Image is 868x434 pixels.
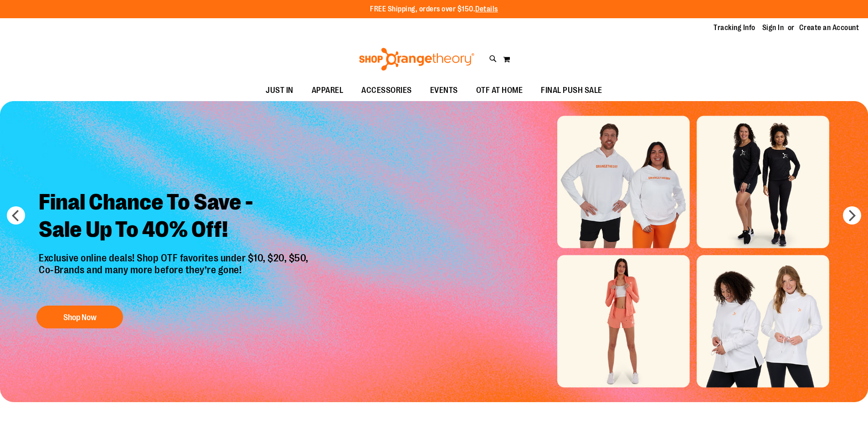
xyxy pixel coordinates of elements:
[32,252,318,297] p: Exclusive online deals! Shop OTF favorites under $10, $20, $50, Co-Brands and many more before th...
[358,48,476,71] img: Shop Orangetheory
[762,23,784,33] a: Sign In
[361,80,412,101] span: ACCESSORIES
[36,306,123,328] button: Shop Now
[312,80,344,101] span: APPAREL
[7,206,25,225] button: prev
[32,182,318,333] a: Final Chance To Save -Sale Up To 40% Off! Exclusive online deals! Shop OTF favorites under $10, $...
[476,80,523,101] span: OTF AT HOME
[799,23,859,33] a: Create an Account
[843,206,861,225] button: next
[714,23,755,33] a: Tracking Info
[430,80,458,101] span: EVENTS
[370,4,498,15] p: FREE Shipping, orders over $150.
[475,5,498,13] a: Details
[541,80,602,101] span: FINAL PUSH SALE
[266,80,293,101] span: JUST IN
[32,182,318,252] h2: Final Chance To Save - Sale Up To 40% Off!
